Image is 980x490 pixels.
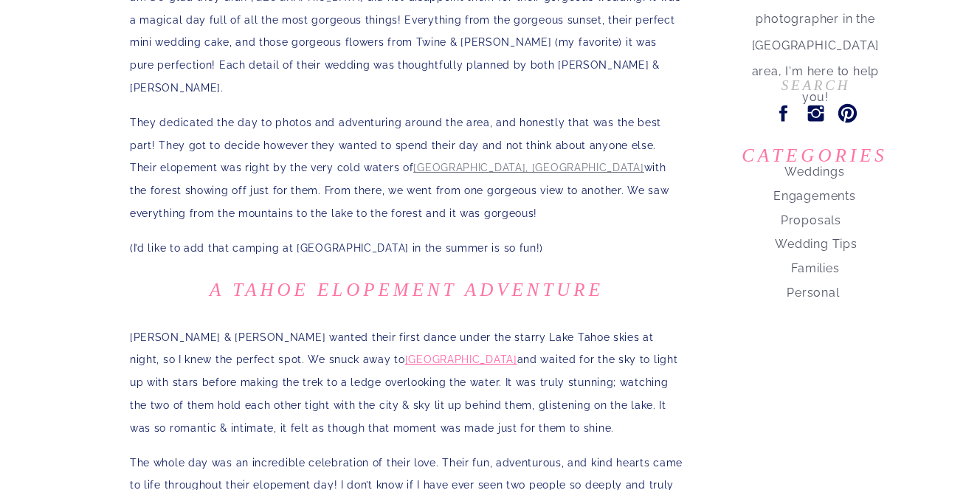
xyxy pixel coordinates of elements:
[728,159,902,179] a: Weddings
[130,272,683,308] h2: A Tahoe Elopement Adventure
[413,162,643,173] a: [GEOGRAPHIC_DATA], [GEOGRAPHIC_DATA]
[728,255,903,276] a: Families
[729,231,903,252] a: Wedding Tips
[405,353,517,365] a: [GEOGRAPHIC_DATA]
[130,326,683,440] p: [PERSON_NAME] & [PERSON_NAME] wanted their first dance under the starry Lake Tahoe skies at night...
[130,111,683,225] p: They dedicated the day to photos and adventuring around the area, and honestly that was the best ...
[726,280,900,300] a: Personal
[130,237,683,260] p: (I’d like to add that camping at [GEOGRAPHIC_DATA] in the summer is so fun!)
[728,183,902,204] a: Engagements
[724,207,898,228] a: Proposals
[745,77,886,93] input: Search
[731,137,899,160] p: Categories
